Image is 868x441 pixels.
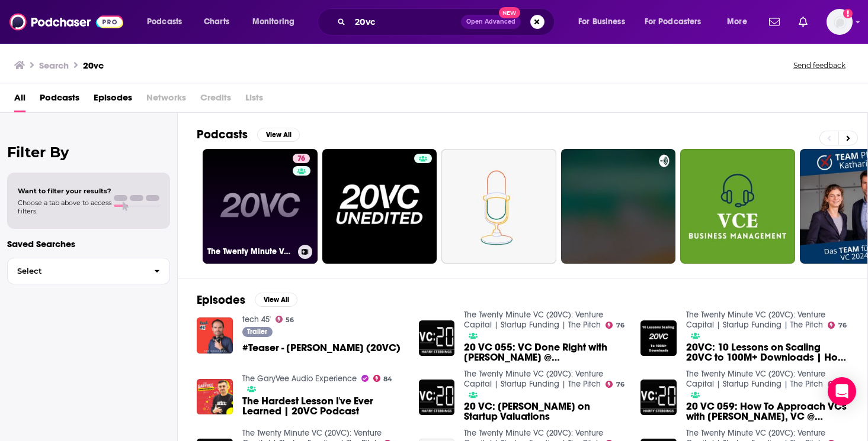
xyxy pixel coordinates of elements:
img: 20 VC 059: How To Approach VCs with Arteen Arabshahi, VC @ Karlin Ventures [640,380,677,416]
h2: Episodes [197,293,245,307]
span: 76 [616,382,624,387]
button: open menu [139,12,197,31]
button: Show profile menu [827,9,853,35]
a: tech 45' [242,314,271,325]
span: Logged in as danikarchmer [827,9,853,35]
a: Show notifications dropdown [794,12,812,32]
span: For Business [578,14,625,30]
a: The Twenty Minute VC (20VC): Venture Capital | Startup Funding | The Pitch [686,310,825,330]
a: The Twenty Minute VC (20VC): Venture Capital | Startup Funding | The Pitch [464,310,603,330]
a: The Twenty Minute VC (20VC): Venture Capital | Startup Funding | The Pitch [686,369,825,389]
img: #Teaser - Alexandre Dewez (20VC) [197,317,233,354]
a: 76The Twenty Minute VC (20VC): Venture Capital | Startup Funding | The Pitch [203,149,318,264]
h2: Filter By [7,144,170,161]
h3: The Twenty Minute VC (20VC): Venture Capital | Startup Funding | The Pitch [207,247,293,257]
a: EpisodesView All [197,293,297,307]
span: 20 VC 055: VC Done Right with [PERSON_NAME] @ [PERSON_NAME] Ventures [464,342,626,362]
a: 84 [373,375,393,382]
span: Trailer [247,328,267,335]
span: 76 [297,153,305,165]
a: All [14,88,25,112]
span: More [727,14,747,30]
span: Charts [204,14,229,30]
a: The Twenty Minute VC (20VC): Venture Capital | Startup Funding | The Pitch [464,369,603,389]
a: 76 [293,154,310,163]
a: PodcastsView All [197,127,300,142]
span: 76 [616,323,624,328]
span: Monitoring [252,14,294,30]
input: Search podcasts, credits, & more... [350,12,461,31]
div: Open Intercom Messenger [828,377,856,406]
a: The Hardest Lesson I've Ever Learned | 20VC Podcast [242,396,405,416]
span: Credits [200,88,231,112]
span: 84 [383,377,392,382]
a: 20 VC: Niko Bonatsos on Startup Valuations [464,401,626,421]
span: 20 VC: [PERSON_NAME] on Startup Valuations [464,401,626,421]
span: Podcasts [147,14,182,30]
button: open menu [244,12,310,31]
img: The Hardest Lesson I've Ever Learned | 20VC Podcast [197,379,233,415]
img: Podchaser - Follow, Share and Rate Podcasts [9,11,123,33]
button: View All [257,128,300,142]
h2: Podcasts [197,127,248,142]
a: 20 VC 055: VC Done Right with Jonathon Triest @ Ludlow Ventures [464,342,626,362]
span: Lists [245,88,263,112]
a: 20VC: 10 Lessons on Scaling 20VC to 100M+ Downloads | How To Build an Audience and a Next-Generat... [686,342,848,362]
span: Choose a tab above to access filters. [18,199,111,215]
span: #Teaser - [PERSON_NAME] (20VC) [242,343,401,353]
a: 76 [606,322,624,329]
span: Networks [146,88,186,112]
a: 56 [276,316,294,323]
button: open menu [719,12,762,31]
h3: 20vc [83,60,104,71]
button: open menu [637,12,719,31]
img: 20 VC 055: VC Done Right with Jonathon Triest @ Ludlow Ventures [419,320,455,356]
span: New [499,7,520,18]
button: Select [7,258,170,284]
a: Podcasts [40,88,79,112]
h3: Search [39,60,69,71]
a: Show notifications dropdown [764,12,784,32]
button: Open AdvancedNew [461,15,521,29]
a: Episodes [94,88,132,112]
span: For Podcasters [645,14,702,30]
span: 56 [286,317,294,323]
a: Charts [196,12,236,31]
button: View All [255,293,297,307]
span: Open Advanced [466,19,515,25]
a: #Teaser - Alexandre Dewez (20VC) [242,343,401,353]
span: Select [8,267,145,275]
a: The GaryVee Audio Experience [242,374,357,384]
a: 76 [828,322,847,329]
span: 20 VC 059: How To Approach VCs with [PERSON_NAME], VC @ [PERSON_NAME] Ventures [686,401,848,421]
svg: Add a profile image [843,9,853,18]
span: Want to filter your results? [18,187,111,195]
button: Send feedback [790,60,849,70]
img: 20VC: 10 Lessons on Scaling 20VC to 100M+ Downloads | How To Build an Audience and a Next-Generat... [640,320,677,356]
div: Search podcasts, credits, & more... [329,8,566,35]
img: User Profile [827,9,853,35]
img: 20 VC: Niko Bonatsos on Startup Valuations [419,380,455,416]
button: open menu [570,12,640,31]
span: 76 [838,323,847,328]
a: 76 [606,381,624,388]
a: 20 VC 059: How To Approach VCs with Arteen Arabshahi, VC @ Karlin Ventures [686,401,848,421]
p: Saved Searches [7,238,170,249]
